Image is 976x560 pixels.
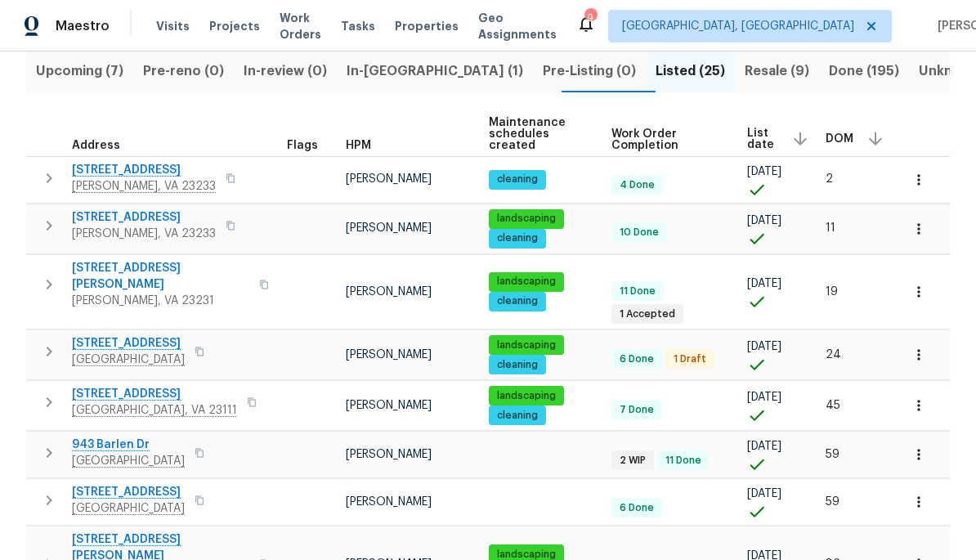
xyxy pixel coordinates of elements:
span: 1 Draft [667,352,713,366]
span: 6 Done [613,352,660,366]
span: Listed (25) [656,60,725,83]
span: 59 [826,449,839,460]
span: DOM [826,133,853,145]
span: 10 Done [613,226,665,240]
span: landscaping [490,275,562,289]
span: In-review (0) [244,60,327,83]
span: [PERSON_NAME] [346,496,432,508]
span: [DATE] [747,341,781,352]
span: Pre-reno (0) [143,60,224,83]
span: [PERSON_NAME], VA 23233 [72,226,216,242]
span: [DATE] [747,166,781,177]
span: cleaning [490,172,544,186]
span: landscaping [490,338,562,352]
span: Work Orders [280,10,321,43]
span: cleaning [490,231,544,245]
span: 19 [826,286,838,298]
span: 2 [826,173,833,185]
span: [DATE] [747,488,781,500]
span: HPM [346,140,371,151]
span: landscaping [490,212,562,226]
span: Tasks [341,20,375,32]
span: 11 Done [659,454,708,468]
span: [PERSON_NAME] [346,173,432,185]
span: Properties [395,18,459,34]
span: [PERSON_NAME] [346,449,432,460]
span: [PERSON_NAME] [346,349,432,361]
span: Resale (9) [745,60,809,83]
div: 9 [584,10,596,26]
span: In-[GEOGRAPHIC_DATA] (1) [347,60,523,83]
span: 45 [826,400,840,411]
span: 2 WIP [613,454,652,468]
span: Pre-Listing (0) [543,60,636,83]
span: Upcoming (7) [36,60,123,83]
span: [DATE] [747,441,781,452]
span: [PERSON_NAME] [346,286,432,298]
span: Done (195) [829,60,899,83]
span: [PERSON_NAME] [346,222,432,234]
span: Flags [287,140,318,151]
span: 11 [826,222,835,234]
span: [DATE] [747,215,781,226]
span: 4 Done [613,178,661,192]
span: [PERSON_NAME] [346,400,432,411]
span: 11 Done [613,284,662,298]
span: 6 Done [613,501,660,515]
span: 1 Accepted [613,307,682,321]
span: Visits [156,18,190,34]
span: cleaning [490,409,544,423]
span: Address [72,140,120,151]
span: landscaping [490,389,562,403]
span: [GEOGRAPHIC_DATA], [GEOGRAPHIC_DATA] [622,18,854,34]
span: Work Order Completion [611,128,719,151]
span: [DATE] [747,392,781,403]
span: cleaning [490,294,544,308]
span: Projects [209,18,260,34]
span: Maintenance schedules created [489,117,584,151]
span: Geo Assignments [478,10,557,43]
span: cleaning [490,358,544,372]
span: Maestro [56,18,110,34]
span: [STREET_ADDRESS][PERSON_NAME] [72,260,249,293]
span: List date [747,128,778,150]
span: 7 Done [613,403,660,417]
span: [PERSON_NAME], VA 23231 [72,293,249,309]
span: [STREET_ADDRESS] [72,209,216,226]
span: 24 [826,349,841,361]
span: 59 [826,496,839,508]
span: [DATE] [747,278,781,289]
